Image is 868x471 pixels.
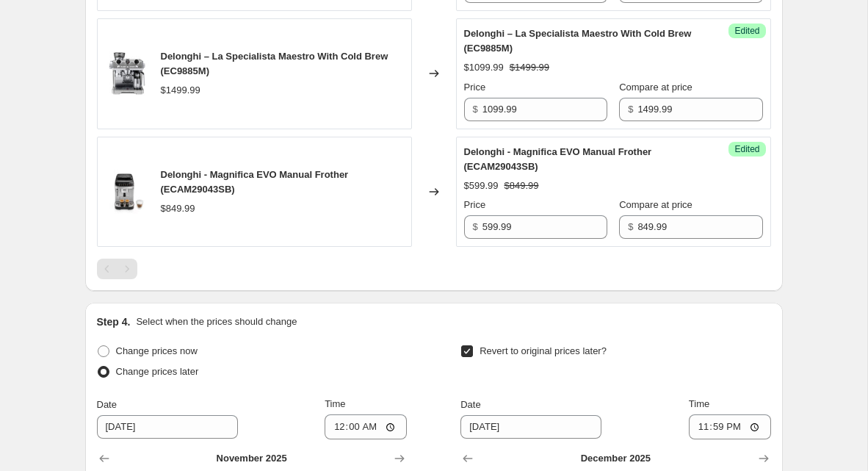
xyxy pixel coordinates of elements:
span: $ [473,104,478,115]
span: Revert to original prices later? [480,345,607,356]
span: $1499.99 [510,62,549,73]
span: Change prices later [116,366,199,377]
span: $ [473,221,478,232]
input: 9/8/2025 [460,415,601,439]
span: $ [628,104,633,115]
input: 12:00 [325,414,407,439]
span: $849.99 [504,180,539,191]
span: Edited [734,143,759,155]
span: Price [464,199,486,210]
span: Compare at price [619,199,692,210]
span: Date [460,399,480,410]
span: Delonghi - Magnifica EVO Manual Frother (ECAM29043SB) [161,169,349,195]
button: Show next month, January 2026 [753,448,774,469]
span: Time [325,398,345,409]
button: Show previous month, October 2025 [94,448,115,469]
button: Show next month, December 2025 [389,448,410,469]
span: Time [689,398,709,409]
p: Select when the prices should change [136,314,297,329]
span: $1099.99 [464,62,504,73]
span: Delonghi – La Specialista Maestro With Cold Brew (EC9885M) [464,28,692,54]
span: $849.99 [161,203,195,214]
span: $599.99 [464,180,499,191]
span: $1499.99 [161,85,200,96]
input: 9/8/2025 [97,415,238,439]
h2: Step 4. [97,314,131,329]
span: Compare at price [619,82,692,93]
span: Delonghi - Magnifica EVO Manual Frother (ECAM29043SB) [464,146,652,172]
span: Change prices now [116,345,198,356]
span: $ [628,221,633,232]
button: Show previous month, November 2025 [457,448,478,469]
img: delonghi-la-specialista-maestro-with-cold-brew-ec9885m-991012_80x.jpg [105,51,149,96]
span: Price [464,82,486,93]
span: Edited [734,25,759,37]
span: Delonghi – La Specialista Maestro With Cold Brew (EC9885M) [161,51,388,76]
span: Date [97,399,117,410]
input: 12:00 [689,414,771,439]
img: delonghi-magnifica-evo-manuel-frother-ecam29043sb-257871_80x.jpg [105,170,149,214]
nav: Pagination [97,259,137,279]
